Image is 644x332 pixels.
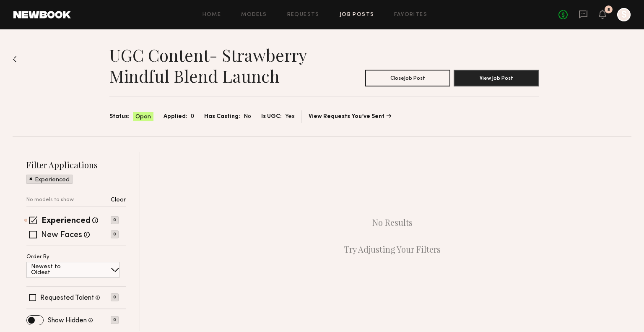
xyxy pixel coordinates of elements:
[41,231,82,240] label: New Faces
[40,295,94,301] label: Requested Talent
[111,230,119,238] p: 0
[31,264,81,276] p: Newest to Oldest
[164,112,187,121] span: Applied:
[617,8,631,21] a: S
[241,12,267,18] a: Models
[204,112,240,121] span: Has Casting:
[244,112,251,121] span: No
[340,12,374,18] a: Job Posts
[109,112,130,121] span: Status:
[13,56,17,63] img: Back to previous page
[111,316,119,324] p: 0
[135,113,151,121] span: Open
[26,254,49,260] p: Order By
[26,197,74,203] p: No models to show
[372,217,413,227] p: No Results
[607,8,610,12] div: 8
[365,70,450,86] button: CloseJob Post
[261,112,282,121] span: Is UGC:
[111,216,119,224] p: 0
[394,12,427,18] a: Favorites
[287,12,319,18] a: Requests
[344,244,441,254] p: Try Adjusting Your Filters
[35,177,70,183] p: Experienced
[48,317,87,324] label: Show Hidden
[111,293,119,301] p: 0
[309,114,391,120] a: View Requests You’ve Sent
[203,12,221,18] a: Home
[26,159,126,170] h2: Filter Applications
[111,197,126,203] p: Clear
[285,112,295,121] span: Yes
[454,70,539,86] button: View Job Post
[42,217,91,225] label: Experienced
[191,112,194,121] span: 0
[109,44,324,86] h1: UGC Content- Strawberry Mindful Blend Launch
